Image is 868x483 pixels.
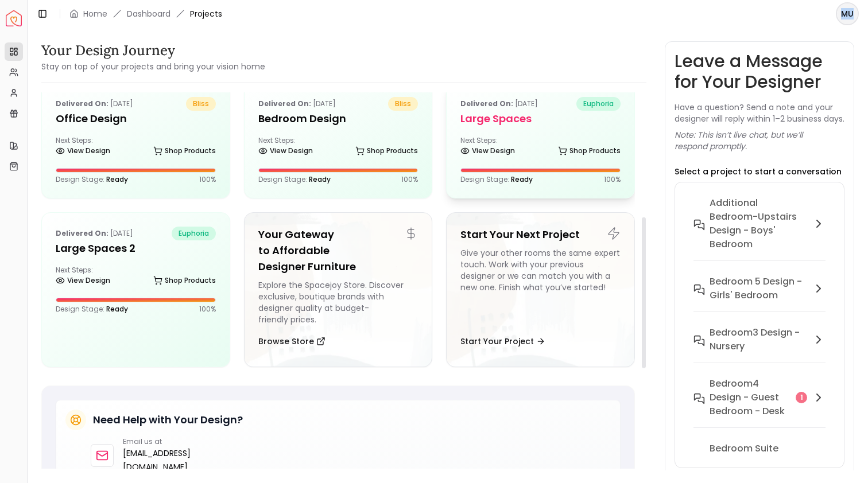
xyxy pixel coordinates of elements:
b: Delivered on: [56,99,108,108]
a: Shop Products [355,143,418,159]
div: Give your other rooms the same expert touch. Work with your previous designer or we can match you... [460,247,621,325]
p: [DATE] [56,227,133,240]
a: Start Your Next ProjectGive your other rooms the same expert touch. Work with your previous desig... [446,212,635,367]
span: bliss [388,97,418,111]
b: Delivered on: [460,99,513,108]
span: euphoria [576,97,621,111]
button: MU [836,2,859,25]
p: 100 % [199,175,216,184]
a: Home [83,8,107,20]
p: Design Stage: [460,175,533,184]
p: Design Stage: [56,305,128,314]
span: MU [837,3,858,24]
h5: Bedroom Design [258,111,418,127]
nav: breadcrumb [69,8,222,20]
button: Start Your Project [460,330,545,353]
small: Stay on top of your projects and bring your vision home [41,61,265,72]
img: Spacejoy Logo [6,10,22,26]
h6: Bedroom 5 design - Girls' Bedroom [710,275,807,302]
button: Bedroom4 design - Guest Bedroom - Desk1 [684,372,835,437]
span: Ready [106,304,128,314]
p: [DATE] [460,97,538,111]
h6: Bedroom3 design - Nursery [710,326,807,353]
div: Next Steps: [56,266,216,289]
h5: Start Your Next Project [460,227,621,243]
h5: Office Design [56,111,216,127]
a: Your Gateway to Affordable Designer FurnitureExplore the Spacejoy Store. Discover exclusive, bout... [244,212,433,367]
div: Next Steps: [56,136,216,159]
div: Next Steps: [258,136,418,159]
a: Dashboard [127,8,170,20]
p: 100 % [199,305,216,314]
p: Design Stage: [56,175,128,184]
a: Shop Products [153,143,216,159]
p: Note: This isn’t live chat, but we’ll respond promptly. [675,129,844,152]
h6: Additional Bedroom-Upstairs design - Boys' Bedroom [710,196,807,251]
h3: Leave a Message for Your Designer [675,51,844,92]
span: Ready [309,174,331,184]
p: 100 % [604,175,621,184]
h3: Your Design Journey [41,41,265,60]
span: bliss [186,97,216,111]
h5: Large Spaces 2 [56,240,216,256]
span: Ready [511,174,533,184]
a: Shop Products [153,272,216,289]
a: Spacejoy [6,10,22,26]
a: [EMAIL_ADDRESS][DOMAIN_NAME] [123,446,207,474]
a: View Design [56,272,110,289]
p: [DATE] [258,97,336,111]
b: Delivered on: [258,99,311,108]
div: Explore the Spacejoy Store. Discover exclusive, boutique brands with designer quality at budget-f... [258,279,418,325]
p: Design Stage: [258,175,331,184]
p: [DATE] [56,97,133,111]
h5: Your Gateway to Affordable Designer Furniture [258,227,418,275]
h5: Need Help with Your Design? [93,412,243,428]
h6: Bedroom4 design - Guest Bedroom - Desk [710,377,791,418]
button: Additional Bedroom-Upstairs design - Boys' Bedroom [684,192,835,270]
div: 1 [796,392,807,403]
button: Bedroom3 design - Nursery [684,321,835,372]
span: Projects [190,8,222,20]
div: Next Steps: [460,136,621,159]
b: Delivered on: [56,228,108,238]
a: View Design [258,143,313,159]
span: euphoria [172,227,216,240]
a: Shop Products [558,143,621,159]
p: 100 % [401,175,418,184]
button: Bedroom 5 design - Girls' Bedroom [684,270,835,321]
button: Browse Store [258,330,325,353]
p: Have a question? Send a note and your designer will reply within 1–2 business days. [675,102,844,124]
p: Email us at [123,437,207,446]
a: View Design [56,143,110,159]
h5: Large Spaces [460,111,621,127]
span: Ready [106,174,128,184]
p: Select a project to start a conversation [675,166,842,177]
a: View Design [460,143,515,159]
